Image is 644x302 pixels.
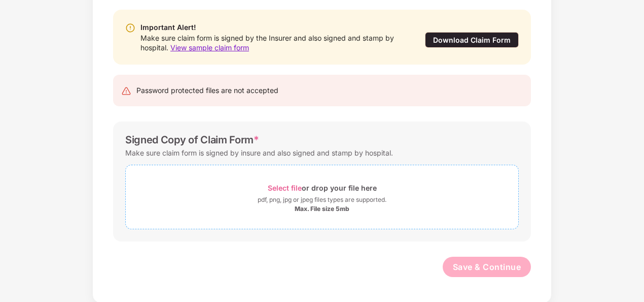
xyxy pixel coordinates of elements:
[140,33,404,52] div: Make sure claim form is signed by the Insurer and also signed and stamp by hospital.
[136,85,278,96] div: Password protected files are not accepted
[295,205,349,213] div: Max. File size 5mb
[268,181,377,195] div: or drop your file here
[126,173,518,221] span: Select fileor drop your file herepdf, png, jpg or jpeg files types are supported.Max. File size 5mb
[140,22,404,33] div: Important Alert!
[425,32,519,48] div: Download Claim Form
[125,146,393,160] div: Make sure claim form is signed by insure and also signed and stamp by hospital.
[125,134,259,146] div: Signed Copy of Claim Form
[443,257,531,277] button: Save & Continue
[170,43,249,52] span: View sample claim form
[125,23,135,33] img: svg+xml;base64,PHN2ZyBpZD0iV2FybmluZ18tXzIweDIwIiBkYXRhLW5hbWU9Ildhcm5pbmcgLSAyMHgyMCIgeG1sbnM9Im...
[121,86,131,96] img: svg+xml;base64,PHN2ZyB4bWxucz0iaHR0cDovL3d3dy53My5vcmcvMjAwMC9zdmciIHdpZHRoPSIyNCIgaGVpZ2h0PSIyNC...
[268,184,302,192] span: Select file
[258,195,386,205] div: pdf, png, jpg or jpeg files types are supported.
